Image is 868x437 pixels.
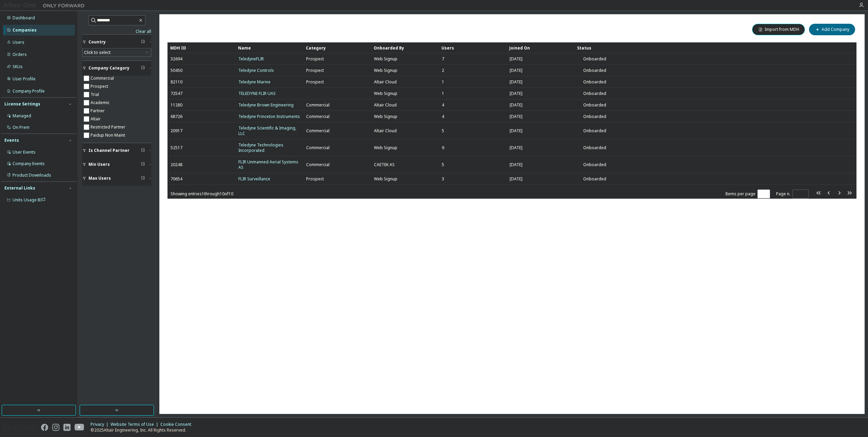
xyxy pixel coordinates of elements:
span: Units Usage BI [13,197,46,203]
div: Joined On [509,42,572,53]
span: 70654 [171,176,182,182]
div: Orders [13,52,27,57]
span: Commercial [306,128,330,134]
span: [DATE] [510,176,522,182]
div: User Events [13,150,36,155]
div: Name [238,42,300,53]
span: 52517 [171,145,182,151]
span: Country [88,39,106,45]
div: Click to select [84,50,111,55]
span: [DATE] [510,79,522,85]
span: CAETEK AS [374,162,395,167]
img: facebook.svg [41,424,48,431]
span: Onboarded [583,114,606,119]
span: Web Signup [374,114,397,119]
label: Restricted Partner [91,123,127,131]
div: Events [4,138,19,143]
span: 5 [442,128,444,134]
div: License Settings [4,101,40,107]
p: © 2025 Altair Engineering, Inc. All Rights Reserved. [91,427,195,433]
div: Companies [13,27,37,33]
div: Dashboard [13,15,35,21]
div: Onboarded By [374,42,436,53]
a: Teledyne Brown Engineering [238,102,294,108]
span: Web Signup [374,68,397,73]
button: Add Company [809,24,855,35]
span: 68726 [171,114,182,119]
span: Items per page [725,190,770,198]
div: Company Profile [13,88,45,94]
div: Privacy [91,422,111,427]
a: TELEDYNE FLIR UAS [238,91,276,96]
span: Altair Cloud [374,102,397,108]
span: 32694 [171,56,182,62]
label: Prospect [91,82,110,91]
span: 1 [442,79,444,85]
div: Click to select [83,48,151,57]
label: Commercial [91,74,115,82]
img: instagram.svg [52,424,59,431]
span: Onboarded [583,56,606,62]
span: Web Signup [374,145,397,151]
div: External Links [4,185,35,191]
span: [DATE] [510,56,522,62]
span: [DATE] [510,145,522,151]
div: Status [577,42,816,53]
span: Web Signup [374,56,397,62]
span: Web Signup [374,176,397,182]
span: Onboarded [583,67,606,73]
label: Altair [91,115,102,123]
span: 4 [442,102,444,108]
img: altair_logo.svg [2,424,37,431]
label: Paidup Non Maint [91,131,126,139]
span: Web Signup [374,91,397,96]
span: 5 [442,162,444,167]
span: 3 [442,176,444,182]
span: Clear filter [141,65,145,71]
span: 9 [442,145,444,151]
span: Companies (10) [167,25,218,34]
span: [DATE] [510,102,522,108]
button: Country [82,35,151,49]
span: Commercial [306,114,330,119]
span: Clear filter [141,176,145,181]
a: Teledyne Princeton Instruments [238,114,300,119]
div: MDH ID [170,42,233,53]
span: 20248 [171,162,182,167]
span: [DATE] [510,128,522,134]
button: Max Users [82,171,151,186]
img: linkedin.svg [63,424,71,431]
span: [DATE] [510,162,522,167]
div: Users [13,40,24,45]
span: 50450 [171,68,182,73]
a: FLIR Unmanned Aerial Systems AS [238,159,298,170]
span: Company Category [88,65,130,71]
img: Altair One [3,2,88,9]
div: Managed [13,113,31,119]
span: Onboarded [583,102,606,108]
div: Product Downloads [13,173,51,178]
div: Company Events [13,161,45,166]
span: Max Users [88,176,111,181]
span: Onboarded [583,162,606,167]
span: Altair Cloud [374,79,397,85]
div: Users [441,42,504,53]
span: Commercial [306,102,330,108]
span: [DATE] [510,68,522,73]
span: 2 [442,68,444,73]
span: [DATE] [510,114,522,119]
span: Is Channel Partner [88,148,130,153]
label: Partner [91,107,106,115]
span: 11280 [171,102,182,108]
a: TeledyneFLIR [238,56,264,62]
span: Min Users [88,162,110,167]
div: On Prem [13,125,29,130]
span: Prospect [306,176,324,182]
span: Clear filter [141,39,145,45]
span: 20917 [171,128,182,134]
a: Teledyne Scientific & Imaging, LLC [238,125,296,136]
span: Prospect [306,56,324,62]
span: Commercial [306,162,330,167]
a: FLIR Surveillance [238,176,270,182]
span: Clear filter [141,162,145,167]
